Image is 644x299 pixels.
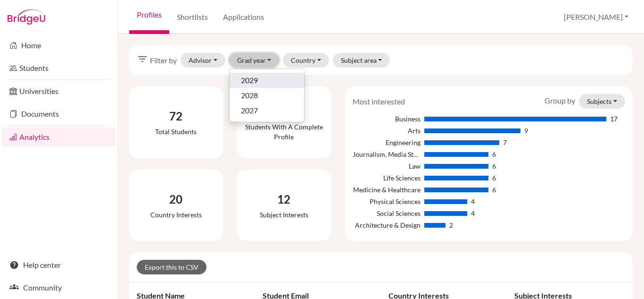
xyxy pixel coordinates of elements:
[241,90,258,101] span: 2028
[449,220,453,230] div: 2
[503,137,507,147] div: 7
[353,149,421,159] div: Journalism, Media Studies & Communication
[471,196,475,206] div: 4
[230,88,304,103] button: 2028
[2,256,116,274] a: Help center
[353,208,421,218] div: Social Sciences
[492,149,496,159] div: 6
[333,53,390,68] button: Subject area
[492,173,496,183] div: 6
[2,36,116,55] a: Home
[353,173,421,183] div: Life Sciences
[610,114,618,124] div: 17
[229,53,280,68] button: Grad year
[353,137,421,147] div: Engineering
[471,208,475,218] div: 4
[155,108,197,125] div: 72
[2,128,116,146] a: Analytics
[137,260,206,274] a: Export this to CSV
[229,68,305,122] div: Grad year
[230,103,304,118] button: 2027
[579,94,625,109] button: Subjects
[241,75,258,86] span: 2029
[260,191,308,208] div: 12
[150,191,202,208] div: 20
[353,161,421,171] div: Law
[492,161,496,171] div: 6
[2,278,116,297] a: Community
[524,126,528,136] div: 9
[353,185,421,195] div: Medicine & Healthcare
[2,104,116,123] a: Documents
[346,96,412,107] div: Most interested
[353,196,421,206] div: Physical Sciences
[230,73,304,88] button: 2029
[150,55,177,66] span: Filter by
[8,9,45,25] img: Bridge-U
[245,122,323,142] div: Students with a complete profile
[2,59,116,77] a: Students
[150,210,202,220] div: Country interests
[155,127,197,137] div: Total students
[492,185,496,195] div: 6
[181,53,225,68] button: Advisor
[2,82,116,101] a: Universities
[560,8,633,26] button: [PERSON_NAME]
[260,210,308,220] div: Subject interests
[137,53,148,65] i: filter_list
[283,53,329,68] button: Country
[353,114,421,124] div: Business
[241,105,258,116] span: 2027
[537,94,632,109] div: Group by
[353,126,421,136] div: Arts
[353,220,421,230] div: Architecture & Design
